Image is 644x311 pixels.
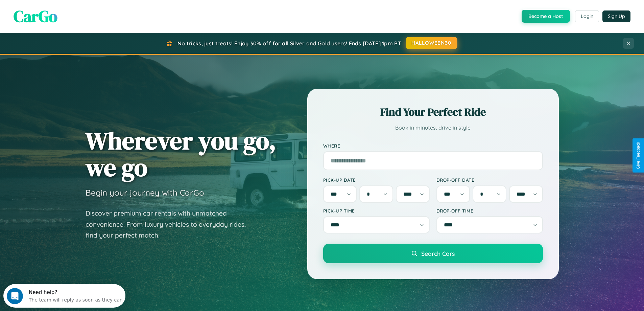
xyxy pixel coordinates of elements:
[323,177,430,183] label: Pick-up Date
[406,37,457,49] button: HALLOWEEN30
[436,177,543,183] label: Drop-off Date
[421,250,455,257] span: Search Cars
[86,208,255,241] p: Discover premium car rentals with unmatched convenience. From luxury vehicles to everyday rides, ...
[86,187,204,198] h3: Begin your journey with CarGo
[602,10,630,22] button: Sign Up
[323,208,430,214] label: Pick-up Time
[25,11,119,18] div: The team will reply as soon as they can
[177,40,402,47] span: No tricks, just treats! Enjoy 30% off for all Silver and Gold users! Ends [DATE] 1pm PT.
[575,10,599,22] button: Login
[323,143,543,149] label: Where
[323,105,543,119] h2: Find Your Perfect Ride
[86,127,276,181] h1: Wherever you go, we go
[522,10,570,23] button: Become a Host
[636,142,641,169] div: Give Feedback
[7,288,23,304] iframe: Intercom live chat
[436,208,543,214] label: Drop-off Time
[323,123,543,133] p: Book in minutes, drive in style
[25,6,119,11] div: Need help?
[3,3,126,21] div: Open Intercom Messenger
[323,244,543,263] button: Search Cars
[3,284,125,308] iframe: Intercom live chat discovery launcher
[14,5,57,27] span: CarGo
